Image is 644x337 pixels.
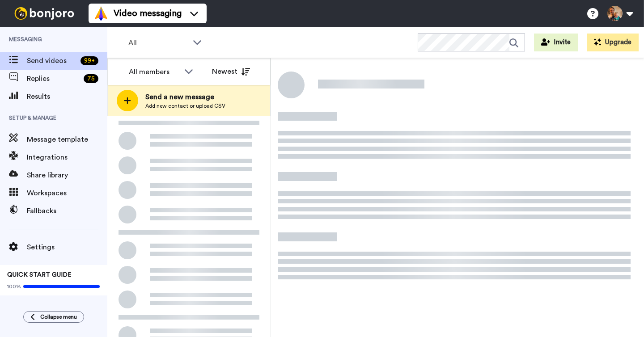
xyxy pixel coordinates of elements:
[129,67,180,77] div: All members
[27,73,80,84] span: Replies
[114,7,182,20] span: Video messaging
[145,102,225,110] span: Add new contact or upload CSV
[94,6,108,21] img: vm-color.svg
[587,34,639,51] button: Upgrade
[27,170,107,181] span: Share library
[27,188,107,198] span: Workspaces
[23,311,84,323] button: Collapse menu
[27,55,77,66] span: Send videos
[27,134,107,145] span: Message template
[80,56,98,65] div: 99 +
[27,206,107,216] span: Fallbacks
[145,92,225,102] span: Send a new message
[205,63,257,80] button: Newest
[7,283,21,290] span: 100%
[27,91,107,102] span: Results
[7,272,72,278] span: QUICK START GUIDE
[11,7,78,20] img: bj-logo-header-white.svg
[534,34,578,51] button: Invite
[27,152,107,163] span: Integrations
[40,313,77,320] span: Collapse menu
[84,74,98,83] div: 75
[27,242,107,253] span: Settings
[128,38,188,48] span: All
